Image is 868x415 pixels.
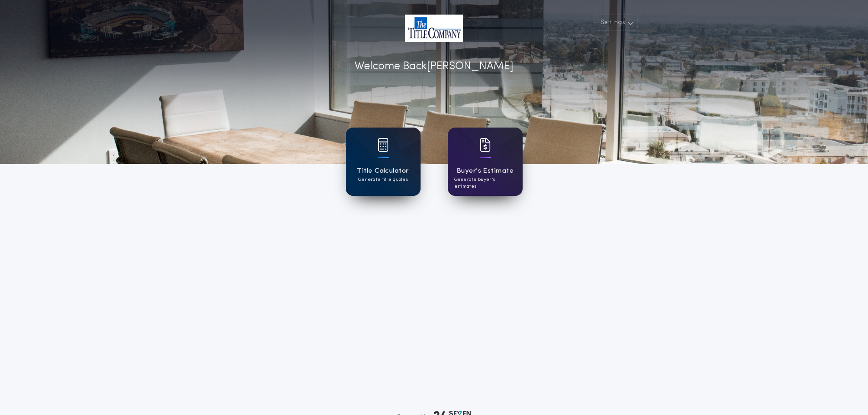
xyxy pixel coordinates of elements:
p: Welcome Back [PERSON_NAME] [354,58,514,75]
img: card icon [378,138,389,152]
p: Generate buyer's estimates [454,176,516,190]
a: card iconBuyer's EstimateGenerate buyer's estimates [448,128,523,196]
p: Generate title quotes [358,176,408,183]
img: account-logo [405,15,463,42]
button: Settings [595,15,637,31]
h1: Title Calculator [357,166,409,176]
h1: Buyer's Estimate [457,166,514,176]
img: card icon [480,138,491,152]
a: card iconTitle CalculatorGenerate title quotes [346,128,421,196]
